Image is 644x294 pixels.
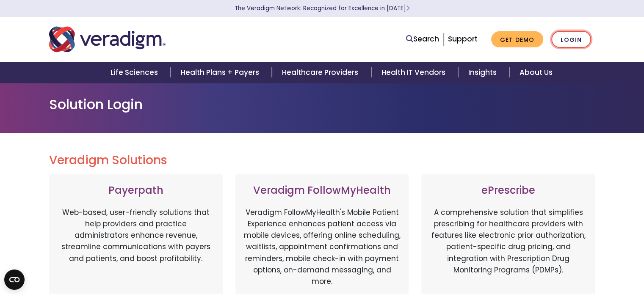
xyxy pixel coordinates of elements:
[58,184,214,197] h3: Payerpath
[371,62,458,83] a: Health IT Vendors
[100,62,171,83] a: Life Sciences
[448,34,478,44] a: Support
[458,62,509,83] a: Insights
[406,33,439,45] a: Search
[244,184,401,197] h3: Veradigm FollowMyHealth
[244,207,401,287] p: Veradigm FollowMyHealth's Mobile Patient Experience enhances patient access via mobile devices, o...
[406,4,410,12] span: Learn More
[509,62,563,83] a: About Us
[4,269,25,290] button: Open CMP widget
[235,4,410,12] a: The Veradigm Network: Recognized for Excellence in [DATE]Learn More
[430,184,586,197] h3: ePrescribe
[49,96,595,113] h1: Solution Login
[272,62,371,83] a: Healthcare Providers
[491,31,543,48] a: Get Demo
[171,62,272,83] a: Health Plans + Payers
[551,31,591,48] a: Login
[49,153,595,168] h2: Veradigm Solutions
[49,25,166,53] img: Veradigm logo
